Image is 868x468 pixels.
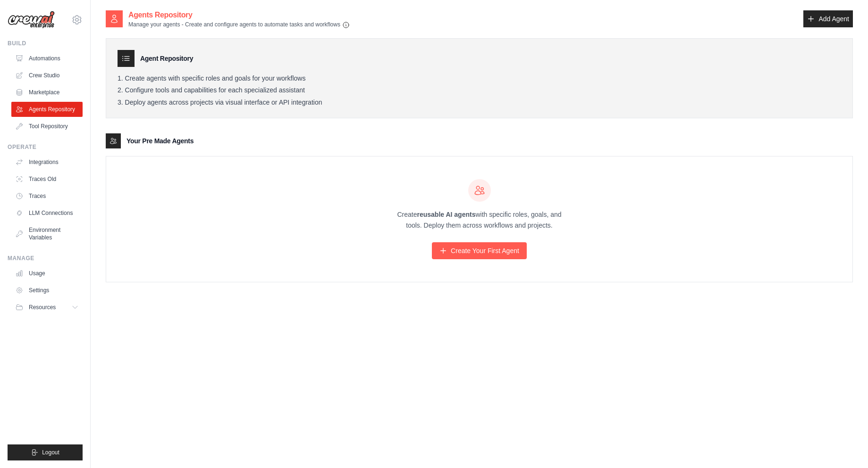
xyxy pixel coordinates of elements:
span: Logout [42,449,59,456]
a: Create Your First Agent [432,242,527,259]
li: Deploy agents across projects via visual interface or API integration [118,99,841,107]
a: Traces Old [11,172,83,187]
div: Manage [8,255,83,262]
div: Build [8,40,83,47]
a: Automations [11,51,83,66]
button: Resources [11,300,83,315]
h2: Agents Repository [128,9,350,21]
a: Add Agent [803,10,853,27]
a: Integrations [11,155,83,170]
div: Operate [8,143,83,151]
a: Crew Studio [11,68,83,83]
li: Create agents with specific roles and goals for your workflows [118,74,841,83]
a: Environment Variables [11,222,83,245]
h3: Your Pre Made Agents [126,136,194,146]
p: Create with specific roles, goals, and tools. Deploy them across workflows and projects. [389,209,570,231]
img: Logo [8,11,55,29]
h3: Agent Repository [140,54,193,63]
button: Logout [8,444,83,460]
a: Settings [11,283,83,298]
strong: reusable AI agents [417,211,475,218]
a: Marketplace [11,85,83,100]
span: Resources [29,304,56,311]
a: Usage [11,266,83,281]
a: Traces [11,189,83,204]
a: Agents Repository [11,102,83,117]
a: Tool Repository [11,119,83,134]
a: LLM Connections [11,205,83,221]
li: Configure tools and capabilities for each specialized assistant [118,86,841,95]
p: Manage your agents - Create and configure agents to automate tasks and workflows [128,21,350,29]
